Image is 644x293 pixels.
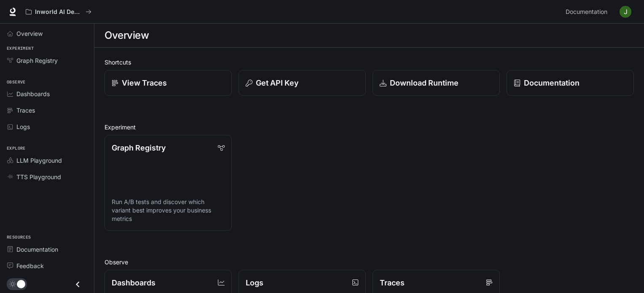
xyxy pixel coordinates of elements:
[17,279,25,288] span: Dark mode toggle
[620,6,631,18] img: User avatar
[3,86,91,101] a: Dashboards
[16,89,50,98] span: Dashboards
[507,70,634,96] a: Documentation
[105,27,149,44] h1: Overview
[105,70,232,96] a: View Traces
[16,29,43,38] span: Overview
[16,56,58,65] span: Graph Registry
[16,106,35,115] span: Traces
[16,122,30,131] span: Logs
[617,3,634,20] button: User avatar
[68,276,87,293] button: Close drawer
[3,26,91,41] a: Overview
[112,277,156,288] p: Dashboards
[112,142,166,153] p: Graph Registry
[566,7,607,17] span: Documentation
[3,119,91,134] a: Logs
[112,198,225,223] p: Run A/B tests and discover which variant best improves your business metrics
[22,3,95,20] button: All workspaces
[16,261,44,270] span: Feedback
[3,153,91,168] a: LLM Playground
[3,103,91,118] a: Traces
[16,172,61,181] span: TTS Playground
[16,245,58,254] span: Documentation
[105,135,232,231] a: Graph RegistryRun A/B tests and discover which variant best improves your business metrics
[562,3,614,20] a: Documentation
[390,77,459,89] p: Download Runtime
[373,70,500,96] a: Download Runtime
[3,242,91,257] a: Documentation
[524,77,580,89] p: Documentation
[105,258,634,266] h2: Observe
[3,258,91,273] a: Feedback
[256,77,298,89] p: Get API Key
[380,277,405,288] p: Traces
[35,8,82,16] p: Inworld AI Demos
[239,70,366,96] button: Get API Key
[3,169,91,184] a: TTS Playground
[3,53,91,68] a: Graph Registry
[122,77,167,89] p: View Traces
[246,277,263,288] p: Logs
[105,58,634,67] h2: Shortcuts
[105,123,634,132] h2: Experiment
[16,156,62,165] span: LLM Playground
